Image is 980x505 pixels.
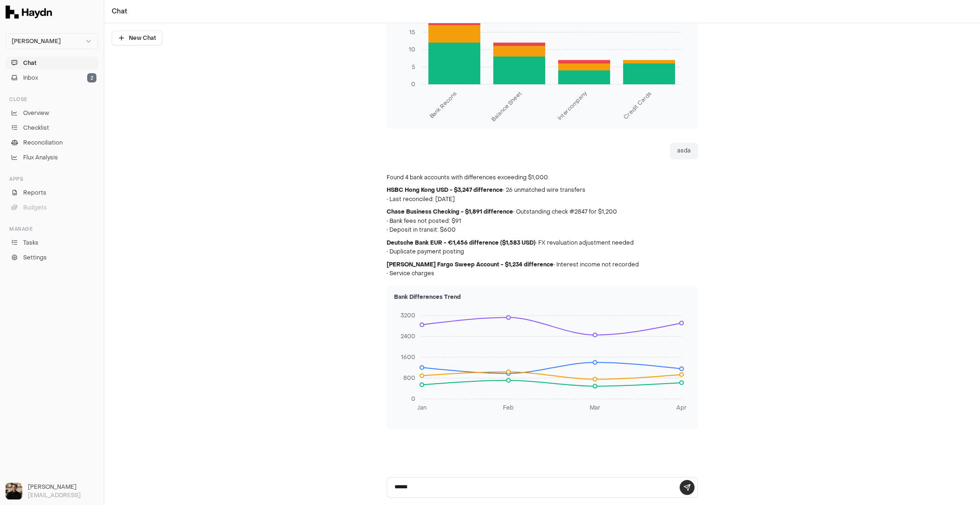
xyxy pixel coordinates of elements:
[412,63,415,71] tspan: 5
[387,208,513,215] strong: Chase Business Checking - $1,891 difference
[556,89,588,122] tspan: Intercompany
[417,404,426,411] tspan: Jan
[23,153,58,162] span: Flux Analysis
[6,121,98,134] a: Checklist
[409,29,415,36] tspan: 15
[6,171,98,186] div: Apps
[401,333,415,340] tspan: 2400
[6,6,52,19] img: Haydn Logo
[387,186,698,204] p: • 26 unmatched wire transfers • Last reconciled: [DATE]
[387,261,554,268] strong: [PERSON_NAME] Fargo Sweep Account - $1,234 difference
[401,353,415,361] tspan: 1600
[6,57,98,69] button: Chat
[589,404,600,411] tspan: Mar
[6,136,98,149] a: Reconciliation
[6,201,98,214] button: Budgets
[23,203,47,212] span: Budgets
[503,404,514,411] tspan: Feb
[401,312,415,319] tspan: 3200
[23,124,49,132] span: Checklist
[6,71,98,84] button: Inbox2
[6,251,98,264] a: Settings
[23,239,38,247] span: Tasks
[394,293,691,301] h4: Bank Differences Trend
[6,151,98,164] a: Flux Analysis
[676,404,687,411] tspan: Apr
[6,107,98,120] a: Overview
[622,90,653,121] tspan: Credit Cards
[409,46,415,53] tspan: 10
[6,186,98,199] a: Reports
[411,81,415,88] tspan: 0
[403,374,415,382] tspan: 800
[6,33,98,49] button: [PERSON_NAME]
[23,139,63,147] span: Reconciliation
[23,253,47,262] span: Settings
[387,260,698,278] p: • Interest income not recorded • Service charges
[112,7,127,16] nav: breadcrumb
[6,221,98,236] div: Manage
[387,186,503,194] strong: HSBC Hong Kong USD - $3,247 difference
[387,239,698,257] p: • FX revaluation adjustment needed • Duplicate payment posting
[28,491,98,499] p: [EMAIL_ADDRESS]
[6,236,98,249] a: Tasks
[23,189,46,197] span: Reports
[677,146,691,156] p: asda
[23,74,38,82] span: Inbox
[112,7,127,16] a: Chat
[23,109,49,117] span: Overview
[387,208,698,235] p: • Outstanding check #2847 for $1,200 • Bank fees not posted: $91 • Deposit in transit: $600
[6,92,98,107] div: Close
[387,239,535,246] strong: Deutsche Bank EUR - €1,456 difference ($1,583 USD)
[411,395,415,403] tspan: 0
[28,483,98,491] h3: [PERSON_NAME]
[387,173,698,183] p: Found 4 bank accounts with differences exceeding $1,000:
[12,38,61,45] span: [PERSON_NAME]
[490,90,523,123] tspan: Balance Sheet
[23,59,37,67] span: Chat
[428,90,458,120] tspan: Bank Recons
[112,31,162,45] button: New Chat
[6,483,22,499] img: Ole Heine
